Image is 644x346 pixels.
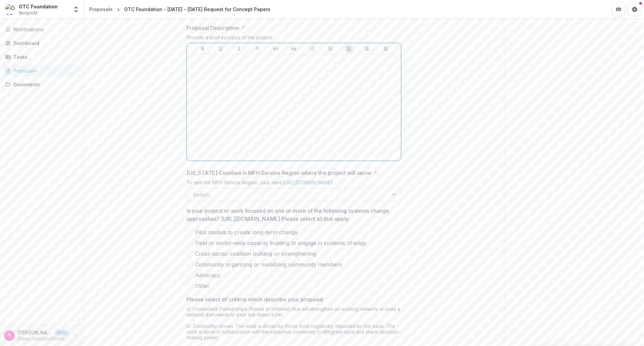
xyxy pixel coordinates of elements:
span: Community organizing or mobilizing community members [195,260,342,268]
div: Proposals [89,6,113,13]
a: Documents [3,79,81,90]
button: Heading 2 [290,45,298,53]
button: Ordered List [326,45,334,53]
div: Proposals [13,67,75,74]
p: User [55,330,69,336]
span: Pilot models to create long-term change [195,228,298,236]
button: Bullet List [308,45,316,53]
div: OTC Foundation [19,3,58,10]
p: [EMAIL_ADDRESS][DOMAIN_NAME] [17,336,69,342]
button: More [71,332,79,340]
div: Dashboard [13,40,75,47]
span: Nonprofit [19,10,38,16]
p: [PERSON_NAME] [17,329,52,336]
button: Partners [612,3,625,16]
span: Notifications [13,27,78,33]
div: Documents [13,81,75,88]
p: Proposal Description [186,24,239,32]
div: Nathan [8,333,11,338]
div: OTC Foundation - [DATE] - [DATE] Request for Concept Papers [124,6,270,13]
a: [URL][DOMAIN_NAME] [283,180,333,185]
button: Strike [253,45,261,53]
div: Provide a brief synopsis of the project [186,35,401,43]
div: To see the MFH Service Region, click here: [186,180,401,188]
a: Dashboard [3,38,81,49]
button: Align Right [381,45,389,53]
p: [US_STATE] Counties in MFH Service Region where the project will serve [186,169,371,177]
span: Field or sector-wide capacity building to engage in systemic change [195,239,366,247]
button: Italicize [235,45,243,53]
button: Underline [217,45,225,53]
button: Bold [199,45,207,53]
p: Is your project or work focused on one or more of the following systems change approaches? [URL][... [186,207,397,223]
img: OTC Foundation [5,4,16,15]
a: Tasks [3,51,81,62]
button: Notifications [3,24,81,35]
button: Align Center [363,45,371,53]
div: Tasks [13,53,75,60]
span: Advocacy [195,271,221,279]
span: Other [195,282,210,290]
a: Proposals [87,4,115,14]
button: Get Help [628,3,641,16]
nav: breadcrumb [87,4,273,14]
a: Proposals [3,65,81,76]
button: Align Left [345,45,353,53]
span: Cross-sector coalition building or strengthening [195,250,316,258]
button: Open entity switcher [71,3,81,16]
button: Heading 1 [272,45,280,53]
p: Please select all criteria which describe your proposal [186,295,323,303]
